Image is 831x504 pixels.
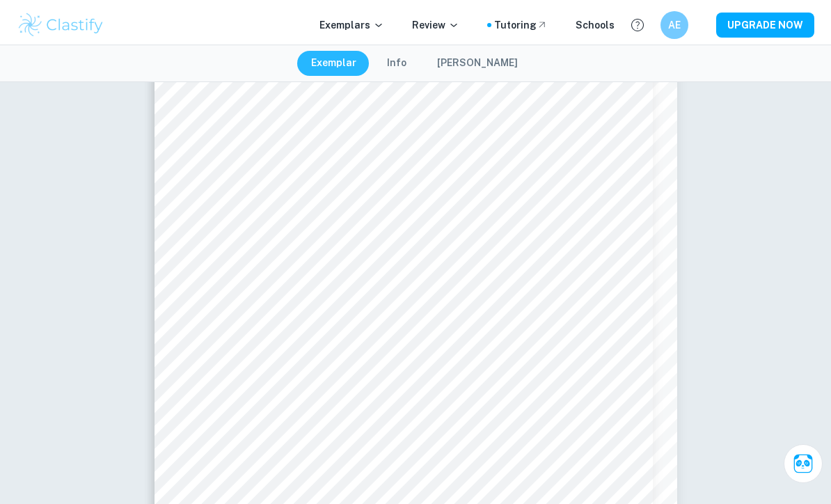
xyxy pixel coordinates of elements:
h6: AE [667,17,683,33]
button: AE [660,11,688,39]
button: Help and Feedback [626,13,649,37]
p: Review [412,17,459,33]
p: Exemplars [319,17,384,33]
button: UPGRADE NOW [716,13,814,38]
button: Exemplar [297,51,370,76]
button: Ask Clai [784,444,823,483]
a: Schools [576,17,615,33]
a: Tutoring [494,17,548,33]
button: Info [373,51,420,76]
img: Clastify logo [17,11,105,39]
button: [PERSON_NAME] [423,51,532,76]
